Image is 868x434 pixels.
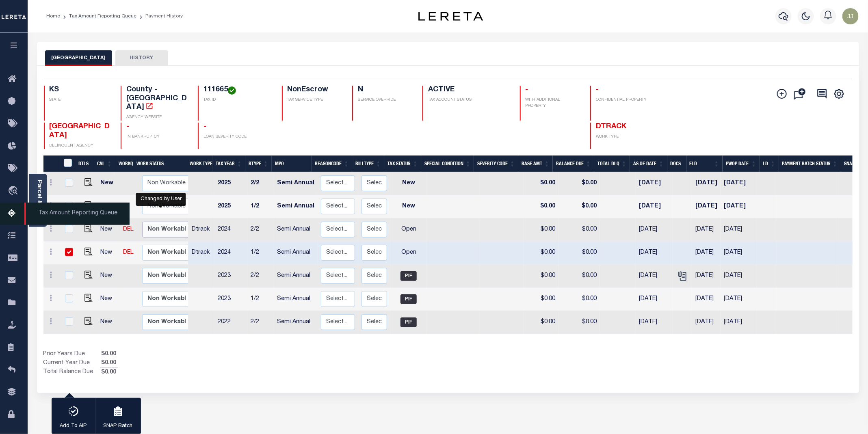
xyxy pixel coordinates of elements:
td: 2023 [214,288,247,311]
div: Changed by User [136,193,186,206]
td: [DATE] [721,288,757,311]
th: PWOP Date: activate to sort column ascending [723,155,760,172]
td: $0.00 [524,288,558,311]
td: New [97,288,120,311]
td: 1/2 [247,242,274,265]
p: TAX ID [203,97,272,103]
th: BillType: activate to sort column ascending [352,155,384,172]
td: Semi Annual [274,218,318,242]
h4: NonEscrow [288,86,342,95]
td: $0.00 [558,172,600,195]
td: [DATE] [692,288,721,311]
th: Payment Batch Status: activate to sort column ascending [779,155,841,172]
td: Dtrack [188,218,214,242]
p: TAX SERVICE TYPE [288,97,342,103]
td: $0.00 [524,311,558,334]
td: $0.00 [558,195,600,218]
td: [DATE] [636,218,673,242]
th: DTLS [75,155,94,172]
td: [DATE] [636,172,673,195]
p: SERVICE OVERRIDE [358,97,413,103]
span: - [126,123,129,130]
td: [DATE] [692,218,721,242]
td: 2/2 [247,218,274,242]
td: 2024 [214,242,247,265]
span: PIF [400,317,417,327]
td: 2025 [214,172,247,195]
th: Base Amt: activate to sort column ascending [518,155,553,172]
td: $0.00 [558,242,600,265]
th: LD: activate to sort column ascending [760,155,779,172]
img: logo-dark.svg [418,12,483,21]
th: Special Condition: activate to sort column ascending [421,155,474,172]
a: DEL [123,227,134,232]
p: Add To AIP [60,422,87,430]
a: Tax Amount Reporting Queue [69,14,136,19]
td: 2025 [214,195,247,218]
button: [GEOGRAPHIC_DATA] [45,50,112,66]
th: ELD: activate to sort column ascending [686,155,723,172]
a: Parcel & Loan [36,180,42,221]
td: 2023 [214,265,247,288]
td: $0.00 [524,172,558,195]
td: Total Balance Due [43,368,100,377]
td: [DATE] [636,195,673,218]
p: IN BANKRUPTCY [126,134,188,140]
th: Severity Code: activate to sort column ascending [474,155,518,172]
span: DTRACK [596,123,627,130]
th: WorkQ [115,155,133,172]
td: Open [390,218,427,242]
td: 2/2 [247,311,274,334]
td: 2/2 [247,265,274,288]
td: [DATE] [721,172,757,195]
p: AGENCY WEBSITE [126,114,188,121]
td: $0.00 [524,218,558,242]
h4: 111665 [203,86,272,95]
li: Payment History [136,13,183,20]
th: CAL: activate to sort column ascending [94,155,115,172]
td: New [97,172,120,195]
th: Balance Due: activate to sort column ascending [553,155,594,172]
td: 1/2 [247,288,274,311]
td: 2/2 [247,172,274,195]
td: [DATE] [692,242,721,265]
td: New [97,242,120,265]
img: svg+xml;base64,PHN2ZyB4bWxucz0iaHR0cDovL3d3dy53My5vcmcvMjAwMC9zdmciIHBvaW50ZXItZXZlbnRzPSJub25lIi... [842,8,859,24]
th: &nbsp;&nbsp;&nbsp;&nbsp;&nbsp;&nbsp;&nbsp;&nbsp;&nbsp;&nbsp; [43,155,59,172]
h4: County - [GEOGRAPHIC_DATA] [126,86,188,112]
th: Tax Year: activate to sort column ascending [212,155,245,172]
td: New [97,265,120,288]
th: Docs [667,155,686,172]
span: $0.00 [100,359,118,368]
h4: KS [50,86,111,95]
p: STATE [50,97,111,103]
td: $0.00 [558,218,600,242]
th: MPO [272,155,312,172]
p: CONFIDENTIAL PROPERTY [596,97,658,103]
td: [DATE] [721,265,757,288]
td: [DATE] [692,311,721,334]
td: $0.00 [558,311,600,334]
td: 2024 [214,218,247,242]
td: New [390,172,427,195]
td: 1/2 [247,195,274,218]
td: [DATE] [692,172,721,195]
td: [DATE] [636,288,673,311]
span: [GEOGRAPHIC_DATA] [50,123,110,139]
td: New [390,195,427,218]
p: TAX ACCOUNT STATUS [428,97,510,103]
td: Current Year Due [43,359,100,368]
td: Dtrack [188,242,214,265]
span: $0.00 [100,350,118,359]
td: [DATE] [721,242,757,265]
td: Semi Annual [274,195,318,218]
span: PIF [400,294,417,304]
th: RType: activate to sort column ascending [245,155,272,172]
h4: N [358,86,413,95]
td: $0.00 [558,288,600,311]
td: Semi Annual [274,265,318,288]
td: $0.00 [524,195,558,218]
th: ReasonCode: activate to sort column ascending [312,155,352,172]
th: Tax Status: activate to sort column ascending [384,155,421,172]
th: SNAP: activate to sort column ascending [841,155,866,172]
